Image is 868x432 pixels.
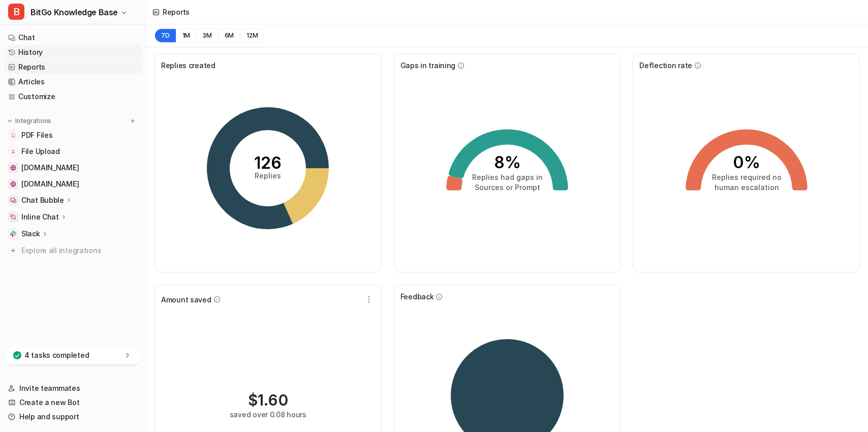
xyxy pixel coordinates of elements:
img: expand menu [6,117,13,125]
button: Integrations [4,116,54,126]
a: Help and support [4,410,142,424]
tspan: 0% [733,152,760,172]
span: File Upload [21,146,60,157]
img: menu_add.svg [129,117,136,125]
a: PDF FilesPDF Files [4,128,142,142]
a: Reports [4,60,142,74]
tspan: 126 [254,153,282,173]
p: Slack [21,229,40,239]
tspan: Sources or Prompt [474,183,540,192]
a: File UploadFile Upload [4,144,142,159]
span: [DOMAIN_NAME] [21,179,79,189]
span: BitGo Knowledge Base [30,5,118,19]
span: Explore all integrations [21,242,138,259]
div: $ [248,391,288,409]
p: Inline Chat [21,212,59,222]
button: 6M [218,28,240,43]
button: 12M [240,28,264,43]
a: Customize [4,89,142,104]
p: Chat Bubble [21,195,64,205]
img: Inline Chat [10,214,16,220]
img: developers.bitgo.com [10,165,16,171]
span: Gaps in training [400,60,456,71]
img: Chat Bubble [10,197,16,203]
span: Amount saved [161,294,211,305]
tspan: 8% [493,152,520,172]
div: saved over 0.08 hours [230,409,306,420]
a: Chat [4,30,142,45]
tspan: human escalation [714,183,779,192]
span: PDF Files [21,130,52,140]
a: History [4,45,142,59]
a: Articles [4,75,142,89]
img: PDF Files [10,132,16,138]
tspan: Replies had gaps in [472,173,542,181]
div: Reports [163,7,190,17]
span: Replies created [161,60,215,71]
span: [DOMAIN_NAME] [21,163,79,173]
a: www.bitgo.com[DOMAIN_NAME] [4,177,142,191]
span: Feedback [400,291,434,302]
img: explore all integrations [8,245,18,256]
button: 7D [154,28,176,43]
tspan: Replies [255,171,281,180]
a: Explore all integrations [4,243,142,258]
button: 3M [196,28,218,43]
a: Invite teammates [4,381,142,395]
p: Integrations [15,117,51,125]
a: developers.bitgo.com[DOMAIN_NAME] [4,161,142,175]
a: Create a new Bot [4,395,142,410]
img: File Upload [10,148,16,155]
img: www.bitgo.com [10,181,16,187]
span: B [8,4,24,20]
p: 4 tasks completed [24,350,89,360]
button: 1M [176,28,197,43]
span: 1.60 [258,391,288,409]
tspan: Replies required no [711,173,781,181]
img: Slack [10,231,16,237]
span: Deflection rate [639,60,692,71]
